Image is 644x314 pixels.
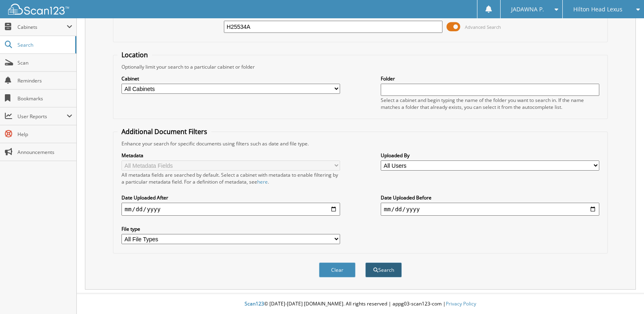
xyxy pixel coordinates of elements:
[117,63,603,70] div: Optionally limit your search to a particular cabinet or folder
[121,171,340,185] div: All metadata fields are searched by default. Select a cabinet with metadata to enable filtering b...
[121,203,340,216] input: start
[17,41,71,48] span: Search
[573,7,622,12] span: Hilton Head Lexus
[603,275,644,314] iframe: Chat Widget
[17,95,72,102] span: Bookmarks
[77,294,644,314] div: © [DATE]-[DATE] [DOMAIN_NAME]. All rights reserved | appg03-scan123-com |
[17,59,72,66] span: Scan
[17,24,67,30] span: Cabinets
[446,300,476,307] a: Privacy Policy
[245,300,264,307] span: Scan123
[117,127,211,136] legend: Additional Document Filters
[365,262,402,277] button: Search
[381,75,599,82] label: Folder
[319,262,356,277] button: Clear
[121,194,340,201] label: Date Uploaded After
[17,131,72,138] span: Help
[117,50,152,59] legend: Location
[17,113,67,120] span: User Reports
[121,75,340,82] label: Cabinet
[121,152,340,159] label: Metadata
[381,97,599,110] div: Select a cabinet and begin typing the name of the folder you want to search in. If the name match...
[17,77,72,84] span: Reminders
[381,203,599,216] input: end
[8,4,69,15] img: scan123-logo-white.svg
[381,194,599,201] label: Date Uploaded Before
[465,24,501,30] span: Advanced Search
[121,225,340,232] label: File type
[511,7,544,12] span: JADAWNA P.
[117,140,603,147] div: Enhance your search for specific documents using filters such as date and file type.
[17,149,72,156] span: Announcements
[257,178,268,185] a: here
[381,152,599,159] label: Uploaded By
